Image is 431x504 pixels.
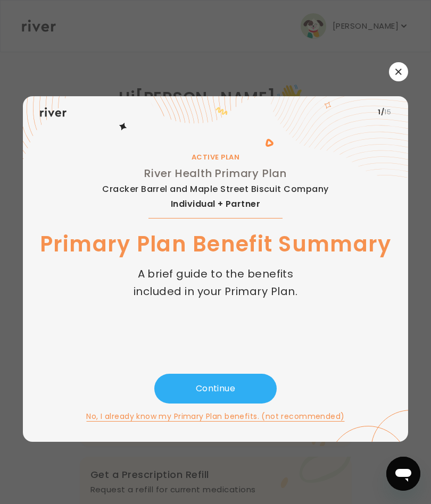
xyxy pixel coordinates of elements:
span: Cracker Barrel and Maple Street Biscuit Company [102,185,329,194]
p: Individual + Partner [102,197,329,212]
p: A brief guide to the benefits included in your Primary Plan. [128,265,303,300]
h1: Primary Plan Benefit Summary [40,229,392,259]
button: No, I already know my Primary Plan benefits. (not recommended) [86,410,344,423]
iframe: Button to launch messaging window [386,457,420,491]
h2: River Health Primary Plan [102,165,329,182]
button: Continue [154,374,277,404]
